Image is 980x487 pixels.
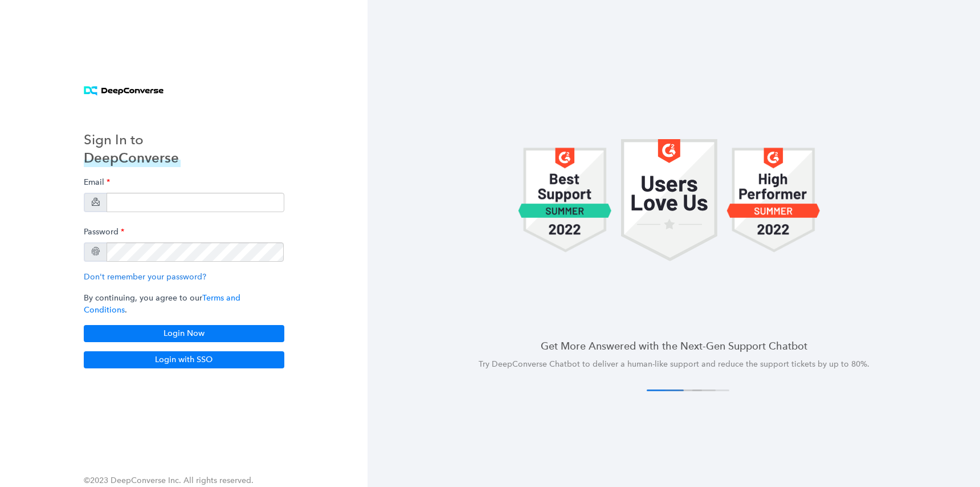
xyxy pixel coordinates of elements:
a: Terms and Conditions [84,293,240,315]
h3: Sign In to [84,131,181,149]
img: carousel 1 [726,139,820,261]
h4: Get More Answered with the Next-Gen Support Chatbot [395,339,953,353]
p: By continuing, you agree to our . [84,292,284,316]
button: 3 [679,389,716,391]
label: Email [84,172,110,193]
button: 1 [647,389,684,391]
h3: DeepConverse [84,149,181,167]
span: Try DeepConverse Chatbot to deliver a human-like support and reduce the support tickets by up to ... [479,359,869,369]
button: 4 [692,389,729,391]
img: horizontal logo [84,86,164,96]
button: 2 [665,389,702,391]
a: Don't remember your password? [84,272,206,282]
img: carousel 1 [518,139,611,261]
span: ©2023 DeepConverse Inc. All rights reserved. [84,476,254,485]
button: Login Now [84,325,284,342]
label: Password [84,221,124,242]
button: Login with SSO [84,351,284,368]
img: carousel 1 [621,139,717,261]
